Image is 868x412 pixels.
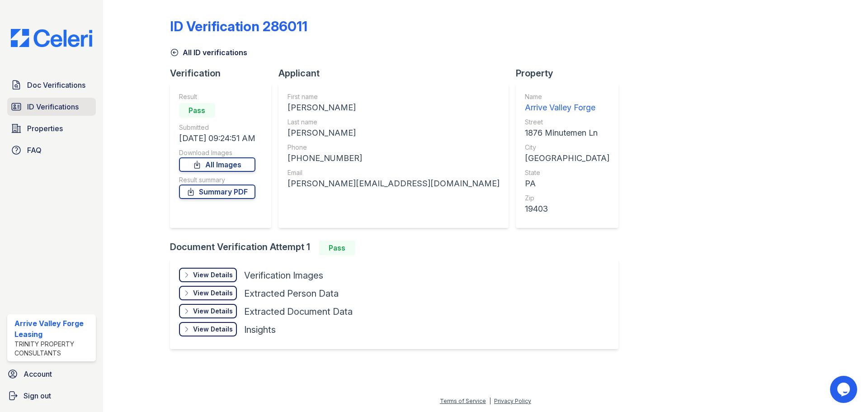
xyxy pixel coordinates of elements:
a: All ID verifications [170,47,247,58]
a: FAQ [7,141,96,159]
div: PA [525,177,609,190]
a: All Images [179,157,255,172]
div: Email [288,168,500,177]
div: [PERSON_NAME] [288,101,500,114]
span: Properties [27,123,63,134]
div: View Details [193,307,233,316]
span: Sign out [24,390,51,401]
a: Sign out [4,387,99,405]
div: Document Verification Attempt 1 [170,241,626,255]
div: Result [179,92,255,101]
span: Doc Verifications [27,80,85,90]
div: Insights [244,323,276,336]
a: Privacy Policy [494,398,531,404]
iframe: chat widget [830,376,859,403]
div: Pass [179,103,215,118]
div: [PERSON_NAME][EMAIL_ADDRESS][DOMAIN_NAME] [288,177,500,190]
div: Download Images [179,148,255,157]
div: [DATE] 09:24:51 AM [179,132,255,145]
div: Last name [288,118,500,127]
div: Zip [525,194,609,203]
a: Summary PDF [179,185,255,199]
a: Name Arrive Valley Forge [525,92,609,114]
div: Street [525,118,609,127]
div: Arrive Valley Forge [525,101,609,114]
span: FAQ [27,145,42,156]
div: | [489,398,491,404]
div: View Details [193,325,233,334]
div: Name [525,92,609,101]
div: State [525,168,609,177]
div: Verification [170,67,278,80]
a: ID Verifications [7,98,96,116]
div: Pass [319,241,355,255]
div: Property [516,67,626,80]
a: Terms of Service [440,398,486,404]
span: Account [24,369,52,379]
div: Trinity Property Consultants [14,340,92,358]
div: Extracted Document Data [244,305,353,318]
a: Properties [7,119,96,137]
div: Submitted [179,123,255,132]
div: ID Verification 286011 [170,18,307,34]
div: 1876 Minutemen Ln [525,127,609,139]
img: CE_Logo_Blue-a8612792a0a2168367f1c8372b55b34899dd931a85d93a1a3d3e32e68fde9ad4.png [4,29,99,47]
div: Arrive Valley Forge Leasing [14,318,92,340]
span: ID Verifications [27,101,79,112]
div: Applicant [278,67,516,80]
div: First name [288,92,500,101]
a: Account [4,365,99,383]
div: Result summary [179,175,255,185]
div: 19403 [525,203,609,215]
div: [PHONE_NUMBER] [288,152,500,165]
div: View Details [193,270,233,279]
div: City [525,143,609,152]
a: Doc Verifications [7,76,96,94]
div: [PERSON_NAME] [288,127,500,139]
div: View Details [193,289,233,298]
div: Phone [288,143,500,152]
div: Extracted Person Data [244,287,339,300]
div: [GEOGRAPHIC_DATA] [525,152,609,165]
div: Verification Images [244,269,323,282]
